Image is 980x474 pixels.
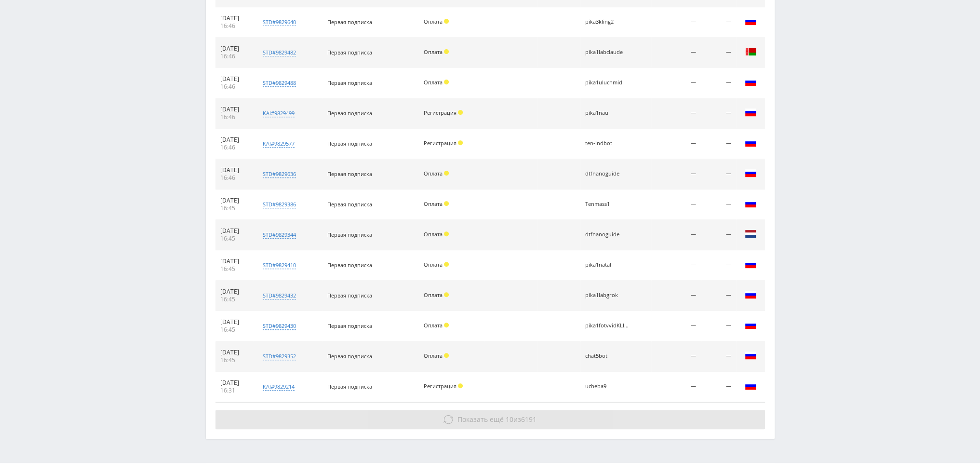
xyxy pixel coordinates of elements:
span: Первая подписка [327,292,372,299]
span: Холд [444,80,449,84]
div: std#9829482 [263,49,296,56]
td: — [651,281,701,311]
div: pika1uluchmid [585,80,629,86]
div: [DATE] [220,166,249,174]
span: из [457,415,537,424]
div: [DATE] [220,136,249,144]
img: rus.png [745,319,756,331]
td: — [701,38,736,68]
span: Оплата [424,18,443,25]
img: rus.png [745,258,756,270]
div: [DATE] [220,14,249,22]
span: Первая подписка [327,109,372,117]
span: Оплата [424,170,443,177]
td: — [651,129,701,159]
span: Первая подписка [327,18,372,26]
td: — [651,250,701,281]
span: Холд [444,353,449,358]
span: Холд [444,231,449,236]
div: [DATE] [220,106,249,113]
div: [DATE] [220,288,249,296]
div: 16:46 [220,113,249,121]
div: std#9829636 [263,170,296,178]
div: [DATE] [220,75,249,83]
span: Регистрация [424,139,456,147]
td: — [651,98,701,129]
span: Холд [444,49,449,54]
div: kai#9829499 [263,109,295,117]
div: 16:46 [220,53,249,60]
td: — [651,220,701,250]
span: Показать ещё [457,415,504,424]
span: Первая подписка [327,261,372,269]
div: std#9829352 [263,352,296,360]
span: Оплата [424,79,443,86]
td: — [701,98,736,129]
span: Оплата [424,352,443,359]
img: rus.png [745,198,756,209]
td: — [651,159,701,190]
div: std#9829640 [263,18,296,26]
td: — [651,68,701,98]
td: — [701,129,736,159]
span: Холд [444,201,449,206]
div: kai#9829214 [263,383,295,391]
div: kai#9829577 [263,140,295,148]
td: — [651,311,701,341]
img: blr.png [745,46,756,57]
span: Оплата [424,291,443,298]
span: Холд [444,323,449,327]
td: — [651,7,701,38]
img: nld.png [745,228,756,240]
td: — [651,341,701,372]
span: 6191 [521,415,537,424]
img: rus.png [745,289,756,300]
div: ucheba9 [585,383,629,390]
span: Регистрация [424,109,456,116]
div: pika3kling2 [585,19,629,25]
div: pika1labclaude [585,49,629,55]
span: Оплата [424,261,443,268]
img: rus.png [745,380,756,392]
span: Первая подписка [327,231,372,238]
img: rus.png [745,15,756,27]
div: pika1natal [585,262,629,268]
td: — [651,190,701,220]
td: — [701,341,736,372]
div: Tenmass1 [585,201,629,207]
td: — [701,220,736,250]
div: std#9829410 [263,261,296,269]
div: [DATE] [220,318,249,326]
td: — [701,159,736,190]
div: 16:45 [220,265,249,273]
td: — [651,38,701,68]
img: rus.png [745,350,756,361]
div: [DATE] [220,349,249,356]
div: [DATE] [220,45,249,53]
img: rus.png [745,137,756,149]
div: std#9829488 [263,79,296,87]
span: Первая подписка [327,140,372,147]
div: [DATE] [220,257,249,265]
span: Первая подписка [327,322,372,329]
div: std#9829430 [263,322,296,330]
div: pika1labgrok [585,292,629,298]
div: dtfnanoguide [585,231,629,238]
div: 16:46 [220,83,249,91]
span: Оплата [424,322,443,329]
span: Первая подписка [327,79,372,86]
div: 16:46 [220,22,249,30]
td: — [701,311,736,341]
img: rus.png [745,107,756,118]
div: 16:45 [220,235,249,243]
div: 16:45 [220,356,249,364]
td: — [651,372,701,402]
div: 16:45 [220,204,249,212]
div: std#9829386 [263,201,296,208]
button: Показать ещё 10из6191 [215,410,765,429]
span: Оплата [424,48,443,55]
span: Первая подписка [327,352,372,360]
span: Первая подписка [327,49,372,56]
td: — [701,250,736,281]
span: Регистрация [424,382,456,390]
